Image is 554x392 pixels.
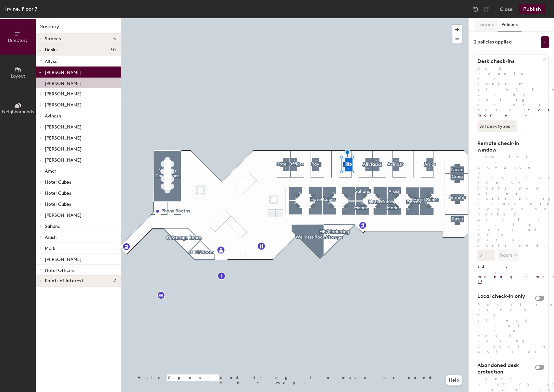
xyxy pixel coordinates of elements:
[45,91,81,97] span: [PERSON_NAME]
[45,157,81,163] span: [PERSON_NAME]
[8,38,28,43] span: Directory
[477,120,517,132] button: All desk types
[483,6,489,12] img: Redo
[36,23,121,33] h1: Directory
[113,36,116,42] span: 5
[45,47,57,53] span: Desks
[45,59,57,64] span: Allysa
[474,154,548,248] p: How far in advance a reservation can be confirmed when confirming remotely. Reservations booked w...
[474,293,543,300] h1: Local check-in only
[500,4,513,14] button: Close
[45,257,81,262] span: [PERSON_NAME]
[474,40,512,45] div: 2 policies applied
[45,135,81,141] span: [PERSON_NAME]
[45,36,61,42] span: Spaces
[45,168,56,174] span: Amar
[45,224,60,229] span: Sahand
[11,73,25,79] span: Layout
[45,113,61,119] span: Avinash
[474,261,548,285] a: Edit in management
[474,140,543,153] h1: Remote check-in window
[45,102,81,108] span: [PERSON_NAME]
[45,268,74,273] span: Hotel Offices
[45,179,71,185] span: Hotel Cubes
[45,235,56,240] span: Arash
[474,58,543,65] h1: Desk check-ins
[5,5,37,13] div: Irvine, Floor 7
[114,278,116,284] span: 7
[45,124,81,130] span: [PERSON_NAME]
[45,146,81,152] span: [PERSON_NAME]
[473,6,479,12] img: Undo
[45,190,71,196] span: Hotel Cubes
[45,278,83,284] span: Points of interest
[45,246,55,251] span: Mark
[45,79,81,86] p: [PERSON_NAME]
[110,47,116,53] span: 30
[498,18,522,31] button: Policies
[519,4,545,14] button: Publish
[2,109,34,115] span: Neighborhoods
[474,18,498,31] button: Details
[45,213,81,218] span: [PERSON_NAME]
[498,249,519,261] button: hours
[45,202,71,207] span: Hotel Cubes
[45,70,81,75] span: [PERSON_NAME]
[446,375,462,386] button: Help
[474,362,539,375] h1: Abandoned desk protection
